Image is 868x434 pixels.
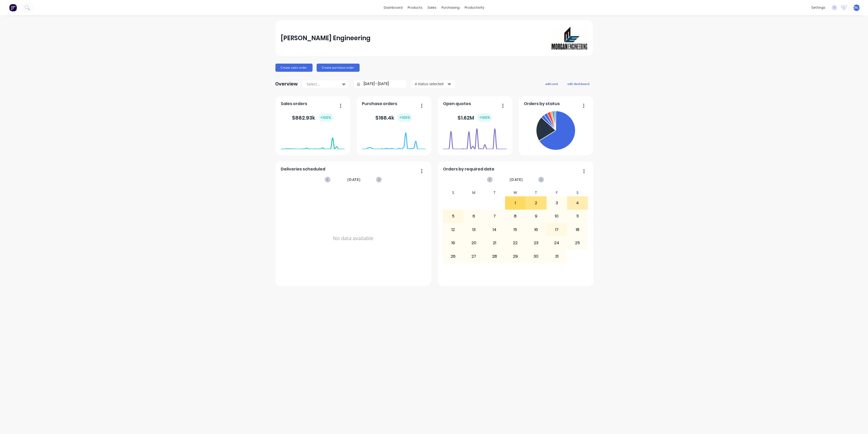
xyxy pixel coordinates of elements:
[292,113,333,122] div: $ 882.93k
[464,237,484,249] div: 20
[415,81,447,86] div: 4 status selected
[281,166,325,172] span: Deliveries scheduled
[275,79,298,89] div: Overview
[547,197,567,209] div: 3
[381,4,405,11] a: dashboard
[524,101,560,107] span: Orders by status
[484,189,505,196] div: T
[462,4,487,11] div: productivity
[9,4,17,11] img: Factory
[809,4,828,11] div: settings
[547,189,567,196] div: F
[567,223,588,236] div: 18
[443,237,463,249] div: 19
[477,113,492,122] div: + 100 %
[318,113,333,122] div: + 100 %
[505,210,526,223] div: 8
[547,223,567,236] div: 17
[281,33,371,43] div: [PERSON_NAME] Engineering
[567,210,588,223] div: 11
[505,237,526,249] div: 22
[464,223,484,236] div: 13
[547,210,567,223] div: 10
[526,189,547,196] div: T
[443,210,463,223] div: 5
[510,177,523,182] span: [DATE]
[347,177,361,182] span: [DATE]
[484,250,505,263] div: 28
[552,27,587,50] img: Morgan Engineering
[397,113,412,122] div: + 100 %
[484,210,505,223] div: 7
[505,189,526,196] div: W
[464,210,484,223] div: 6
[405,4,425,11] div: products
[439,4,462,11] div: purchasing
[375,113,412,122] div: $ 168.4k
[542,80,561,87] button: add card
[464,250,484,263] div: 27
[281,101,307,107] span: Sales orders
[564,80,593,87] button: edit dashboard
[484,237,505,249] div: 21
[505,223,526,236] div: 15
[526,210,546,223] div: 9
[443,250,463,263] div: 26
[526,223,546,236] div: 16
[412,80,455,88] button: 4 status selected
[567,237,588,249] div: 25
[505,197,526,209] div: 1
[464,189,484,196] div: M
[526,250,546,263] div: 30
[443,223,463,236] div: 12
[443,189,464,196] div: S
[567,189,588,196] div: S
[281,189,426,288] div: No data available
[526,197,546,209] div: 2
[317,64,360,72] button: Create purchase order
[505,250,526,263] div: 29
[362,101,397,107] span: Purchase orders
[443,101,471,107] span: Open quotes
[425,4,439,11] div: sales
[458,113,492,122] div: $ 1.62M
[484,223,505,236] div: 14
[275,64,313,72] button: Create sales order
[526,237,546,249] div: 23
[547,250,567,263] div: 31
[567,197,588,209] div: 4
[547,237,567,249] div: 24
